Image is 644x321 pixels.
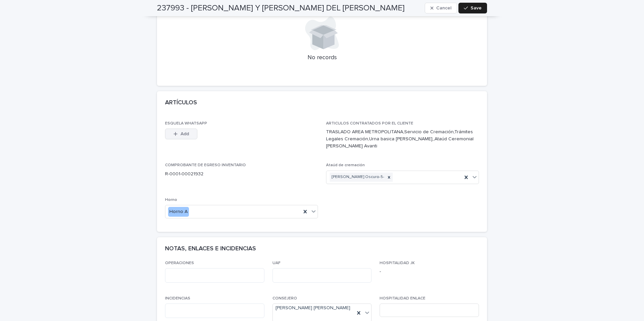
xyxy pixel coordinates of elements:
[458,3,487,13] button: Save
[165,163,246,167] span: COMPROBANTE DE EGRESO INVENTARIO
[436,6,451,10] span: Cancel
[181,132,189,136] span: Add
[165,198,177,202] span: Horno
[165,171,318,178] p: R-0001-00021932
[165,54,479,62] p: No records
[272,261,281,265] span: UAF
[276,305,350,312] span: [PERSON_NAME] [PERSON_NAME]
[326,129,479,149] p: TRASLADO AREA METROPOLITANA,Servicio de Cremación,Trámites Legales Cremación,Urna basica [PERSON_...
[157,3,405,13] h2: 237993 - [PERSON_NAME] Y [PERSON_NAME] DEL [PERSON_NAME]
[165,99,197,107] h2: ARTÍCULOS
[380,268,479,275] p: -
[165,129,197,139] button: Add
[326,121,413,126] span: ARTICULOS CONTRATADOS POR EL CLIENTE
[165,245,256,253] h2: NOTAS, ENLACES E INCIDENCIAS
[165,296,190,300] span: INCIDENCIAS
[165,261,194,265] span: OPERACIONES
[272,296,297,300] span: CONSEJERO
[380,296,425,300] span: HOSPITALIDAD ENLACE
[326,163,365,167] span: Ataúd de cremación
[380,261,415,265] span: HOSPITALIDAD JK
[165,121,207,126] span: ESQUELA WHATSAPP
[330,173,385,182] div: [PERSON_NAME] Oscuro-5-
[471,6,482,10] span: Save
[425,3,457,13] button: Cancel
[168,207,189,217] div: Horno A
